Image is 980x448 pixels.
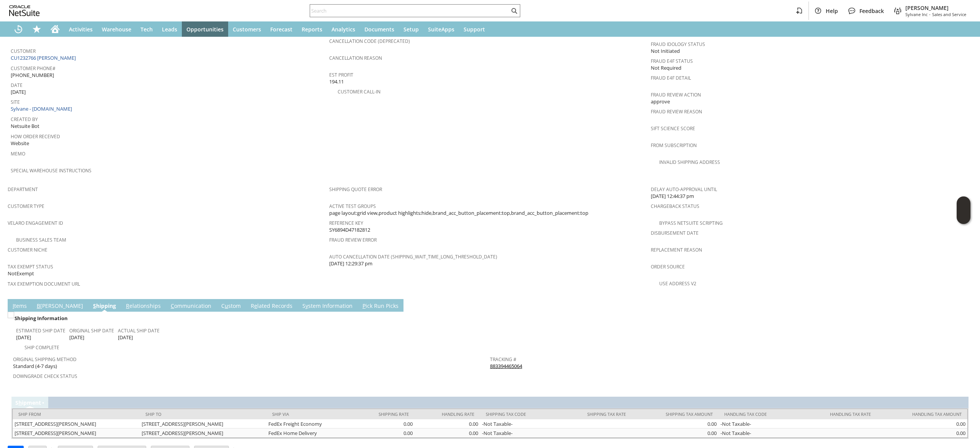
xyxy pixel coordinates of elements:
span: Setup [403,26,419,33]
span: Forecast [270,26,292,33]
a: Cancellation Code (deprecated) [329,38,410,44]
span: P [363,302,366,309]
span: [DATE] [69,334,84,341]
a: Cancellation Reason [329,55,382,61]
span: [DATE] 12:44:37 pm [651,193,694,200]
a: Shipping Quote Error [329,186,382,193]
a: Customer [11,48,36,54]
div: Shipping Tax Code [486,411,551,417]
td: 0.00 [877,419,967,428]
a: Business Sales Team [16,237,66,243]
svg: Home [51,25,60,34]
td: 0.00 [352,428,415,438]
span: [DATE] 12:29:37 pm [329,260,372,267]
span: [DATE] [16,334,31,341]
a: SuiteApps [423,21,459,37]
td: 0.00 [352,419,415,428]
img: Unchecked [8,312,14,318]
a: CU1232766 [PERSON_NAME] [11,54,78,61]
a: Use Address V2 [659,280,696,287]
a: Replacement reason [651,247,702,253]
span: [PHONE_NUMBER] [11,72,54,79]
svg: Search [510,6,519,15]
a: Reference Key [329,220,363,226]
a: Tech [136,21,157,37]
span: SuiteApps [428,26,454,33]
a: Customers [228,21,266,37]
a: Est Profit [329,72,353,78]
td: 0.00 [632,428,719,438]
a: Fraud E4F Detail [651,75,691,81]
a: Disbursement Date [651,230,699,236]
td: 0.00 [415,419,480,428]
a: Sylvane - [DOMAIN_NAME] [11,105,74,112]
td: -Not Taxable- [719,428,799,438]
div: Handling Tax Rate [805,411,871,417]
span: e [254,302,257,309]
div: Shortcuts [28,21,46,37]
a: Fraud Idology Status [651,41,705,47]
span: Activities [69,26,93,33]
span: Warehouse [102,26,131,33]
a: Leads [157,21,182,37]
span: page layout:grid view,product highlights:hide,brand_acc_button_placement:top,brand_acc_button_pla... [329,209,588,217]
a: Unrolled view on [959,301,968,310]
a: Sift Science Score [651,125,695,132]
span: [DATE] [118,334,133,341]
span: Sylvane Inc [905,11,928,17]
a: Tracking # [490,356,516,363]
span: Opportunities [186,26,224,33]
a: Pick Run Picks [361,302,400,311]
td: 0.00 [415,428,480,438]
a: Warehouse [97,21,136,37]
span: 194.11 [329,78,344,85]
span: u [225,302,228,309]
span: I [13,302,14,309]
a: B[PERSON_NAME] [35,302,85,311]
span: approve [651,98,670,105]
a: Opportunities [182,21,228,37]
a: Home [46,21,64,37]
a: From Subscription [651,142,697,149]
td: [STREET_ADDRESS][PERSON_NAME] [140,419,267,428]
span: Documents [364,26,394,33]
a: Downgrade Check Status [13,373,77,379]
div: Ship To [145,411,261,417]
td: 0.00 [632,419,719,428]
a: Relationships [124,302,163,311]
a: Custom [219,302,243,311]
span: - [929,11,931,17]
span: Support [464,26,485,33]
span: [DATE] [11,88,26,96]
a: Created By [11,116,38,123]
a: Customer Type [8,203,44,209]
div: Handling Tax Code [724,411,793,417]
a: Ship Complete [24,344,59,351]
a: Activities [64,21,97,37]
td: [STREET_ADDRESS][PERSON_NAME] [140,428,267,438]
a: Items [11,302,29,311]
span: C [171,302,174,309]
td: -Not Taxable- [480,428,557,438]
span: Website [11,140,29,147]
span: NotExempt [8,270,34,277]
a: Fraud Review Action [651,92,701,98]
a: Invalid Shipping Address [659,159,720,165]
td: [STREET_ADDRESS][PERSON_NAME] [13,428,140,438]
td: -Not Taxable- [480,419,557,428]
a: Fraud Review Reason [651,108,702,115]
a: Auto Cancellation Date (shipping_wait_time_long_threshold_date) [329,253,497,260]
a: Related Records [249,302,294,311]
span: Not Required [651,64,681,72]
svg: Shortcuts [32,25,41,34]
a: Documents [360,21,399,37]
a: Site [11,99,20,105]
div: Ship Via [272,411,346,417]
a: Fraud Review Error [329,237,377,243]
a: System Information [301,302,354,311]
a: Department [8,186,38,193]
span: S [93,302,96,309]
a: Recent Records [9,21,28,37]
span: Analytics [332,26,355,33]
a: Setup [399,21,423,37]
